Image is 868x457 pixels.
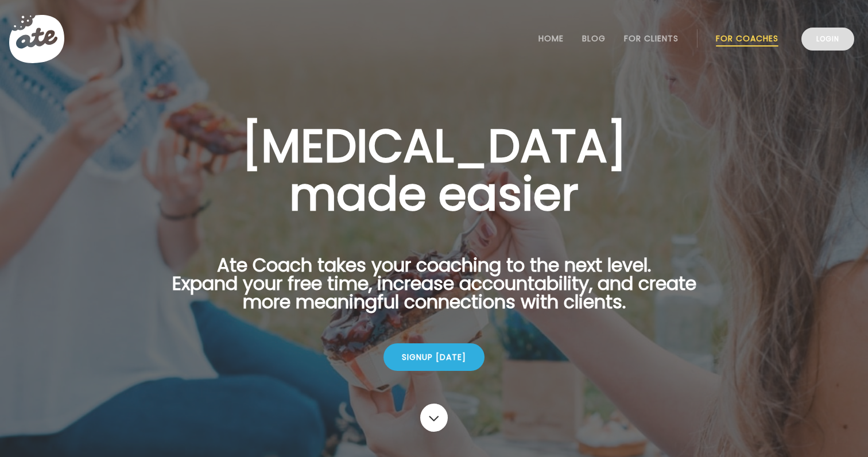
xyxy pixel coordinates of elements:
[624,34,679,43] a: For Clients
[383,343,485,371] div: Signup [DATE]
[582,34,606,43] a: Blog
[716,34,778,43] a: For Coaches
[801,28,854,51] a: Login
[154,122,714,218] h1: [MEDICAL_DATA] made easier
[538,34,564,43] a: Home
[154,256,714,325] p: Ate Coach takes your coaching to the next level. Expand your free time, increase accountability, ...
